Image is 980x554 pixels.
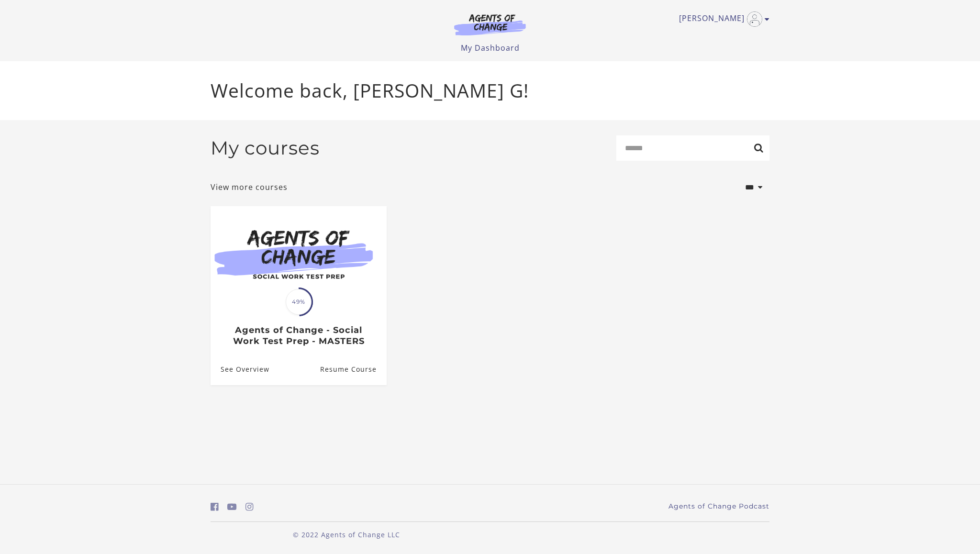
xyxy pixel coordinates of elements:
[227,502,237,511] i: https://www.youtube.com/c/AgentsofChangeTestPrepbyMeaganMitchell (Open in a new window)
[320,354,387,385] a: Agents of Change - Social Work Test Prep - MASTERS: Resume Course
[211,354,269,385] a: Agents of Change - Social Work Test Prep - MASTERS: See Overview
[286,289,312,315] span: 49%
[227,500,237,514] a: https://www.youtube.com/c/AgentsofChangeTestPrepbyMeaganMitchell (Open in a new window)
[444,13,536,35] img: Agents of Change Logo
[245,502,254,511] i: https://www.instagram.com/agentsofchangeprep/ (Open in a new window)
[245,500,254,514] a: https://www.instagram.com/agentsofchangeprep/ (Open in a new window)
[211,500,219,514] a: https://www.facebook.com/groups/aswbtestprep (Open in a new window)
[668,501,769,511] a: Agents of Change Podcast
[211,502,219,511] i: https://www.facebook.com/groups/aswbtestprep (Open in a new window)
[211,77,769,105] p: Welcome back, [PERSON_NAME] G!
[221,325,376,346] h3: Agents of Change - Social Work Test Prep - MASTERS
[211,181,288,193] a: View more courses
[211,530,482,540] p: © 2022 Agents of Change LLC
[211,137,320,159] h2: My courses
[679,11,765,27] a: Toggle menu
[461,43,520,53] a: My Dashboard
